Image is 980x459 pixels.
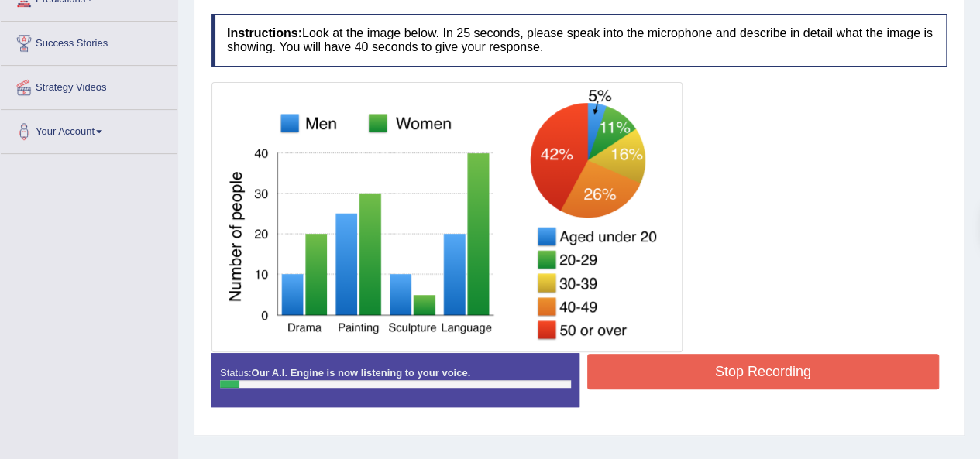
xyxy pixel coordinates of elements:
b: Instructions: [227,26,302,39]
a: Strategy Videos [1,66,177,104]
a: Your Account [1,110,177,149]
div: Status: [211,353,579,407]
strong: Our A.I. Engine is now listening to your voice. [251,367,470,379]
button: Stop Recording [587,354,940,389]
a: Success Stories [1,22,177,60]
h4: Look at the image below. In 25 seconds, please speak into the microphone and describe in detail w... [211,14,947,66]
